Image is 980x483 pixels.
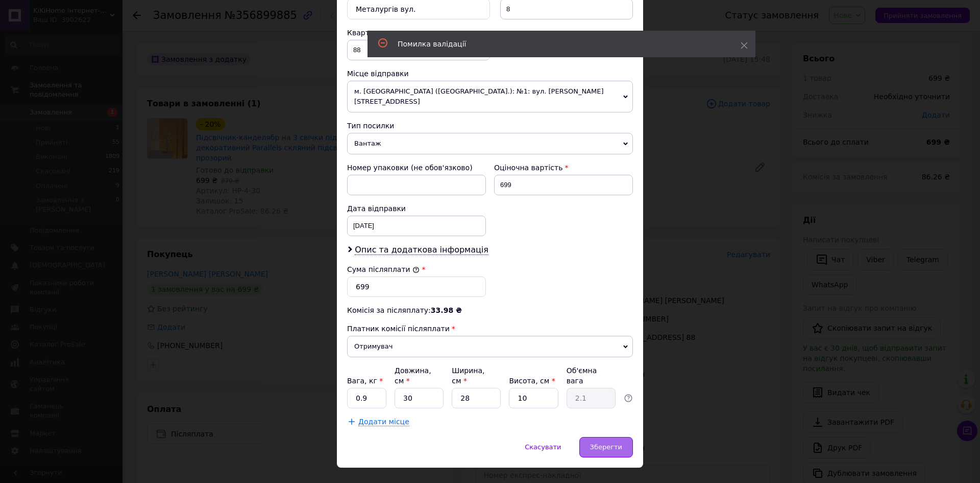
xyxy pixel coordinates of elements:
[347,377,383,385] label: Вага, кг
[347,305,633,315] div: Комісія за післяплату:
[431,306,462,314] span: 33.98 ₴
[347,81,633,112] span: м. [GEOGRAPHIC_DATA] ([GEOGRAPHIC_DATA].): №1: вул. [PERSON_NAME][STREET_ADDRESS]
[355,245,488,255] span: Опис та додаткова інформація
[347,265,420,273] label: Сума післяплати
[525,443,561,451] span: Скасувати
[347,122,394,130] span: Тип посилки
[347,163,486,173] div: Номер упаковки (не обов'язково)
[358,418,409,426] span: Додати місце
[347,203,486,214] div: Дата відправки
[452,366,484,385] label: Ширина, см
[347,325,450,333] span: Платник комісії післяплати
[347,336,633,357] span: Отримувач
[509,377,555,385] label: Висота, см
[395,366,431,385] label: Довжина, см
[494,163,633,173] div: Оціночна вартість
[590,443,622,451] span: Зберегти
[398,39,715,49] div: Помилка валідації
[567,365,616,386] div: Об'ємна вага
[347,70,409,78] span: Місце відправки
[347,133,633,154] span: Вантаж
[347,29,383,37] span: Квартира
